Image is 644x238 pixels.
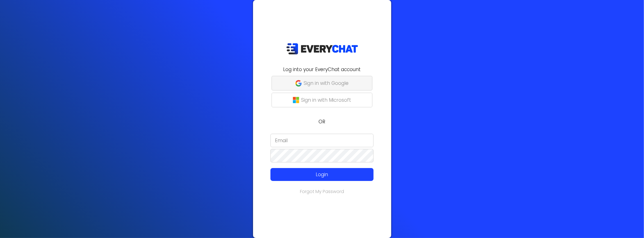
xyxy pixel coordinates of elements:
button: Sign in with Google [272,76,372,90]
button: Login [270,168,374,181]
h2: Log into your EveryChat account [256,66,388,73]
input: Email [270,134,374,147]
img: google-g.png [295,80,302,86]
img: microsoft-logo.png [293,97,299,103]
a: Forgot My Password [300,188,344,195]
p: OR [256,118,388,125]
p: Sign in with Google [304,80,349,87]
p: Login [281,171,363,178]
p: Sign in with Microsoft [301,96,351,104]
img: EveryChat_logo_dark.png [286,43,358,55]
button: Sign in with Microsoft [272,93,372,107]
